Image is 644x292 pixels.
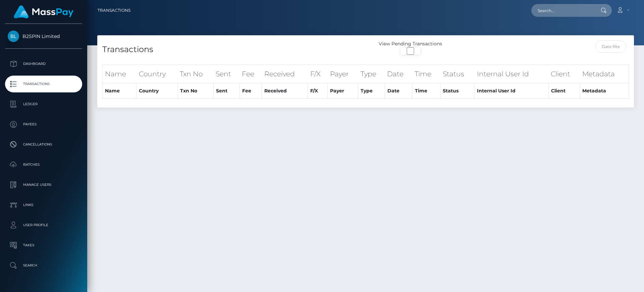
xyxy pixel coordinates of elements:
th: Name [103,83,137,99]
th: Txn No [177,83,213,99]
th: Status [440,65,475,83]
th: Date [385,83,412,99]
a: Manage Users [5,176,82,193]
a: Search [5,257,82,274]
th: Fee [239,65,262,83]
th: Type [358,83,385,99]
p: Batches [8,160,79,170]
th: Fee [239,83,262,99]
th: Country [137,65,178,83]
th: Internal User Id [475,65,548,83]
th: Received [262,65,308,83]
a: Transactions [98,3,130,17]
a: Links [5,197,82,213]
th: F/X [308,65,328,83]
th: Metadata [580,83,629,99]
th: Country [137,83,178,99]
th: Time [412,65,440,83]
p: Cancellations [8,139,79,150]
th: Client [548,83,580,99]
a: Ledger [5,96,82,113]
p: Transactions [8,79,79,89]
th: Internal User Id [475,83,548,99]
p: Ledger [8,99,79,109]
img: MassPay Logo [14,5,73,18]
th: Metadata [580,65,629,83]
th: Date [385,65,412,83]
a: Taxes [5,237,82,254]
h4: Transactions [102,44,361,55]
th: F/X [308,83,328,99]
a: Dashboard [5,55,82,72]
p: Payees [8,119,79,129]
th: Name [103,65,137,83]
th: Sent [213,83,239,99]
a: Cancellations [5,136,82,153]
th: Sent [213,65,239,83]
a: Transactions [5,76,82,92]
th: Received [262,83,308,99]
th: Payer [328,83,358,99]
th: Txn No [177,65,213,83]
a: Batches [5,156,82,173]
th: Time [412,83,440,99]
div: View Pending Transactions [366,40,455,47]
a: User Profile [5,217,82,234]
p: Manage Users [8,180,79,190]
p: Links [8,200,79,210]
th: Type [358,65,385,83]
a: Payees [5,116,82,133]
th: Payer [328,65,358,83]
th: Status [440,83,475,99]
p: Search [8,260,79,270]
th: Client [548,65,580,83]
input: Search... [531,4,594,17]
span: B2SPIN Limited [5,33,82,39]
p: Dashboard [8,59,79,69]
input: Date filter [595,40,627,53]
p: User Profile [8,220,79,230]
img: B2SPIN Limited [8,31,19,42]
p: Taxes [8,240,79,250]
